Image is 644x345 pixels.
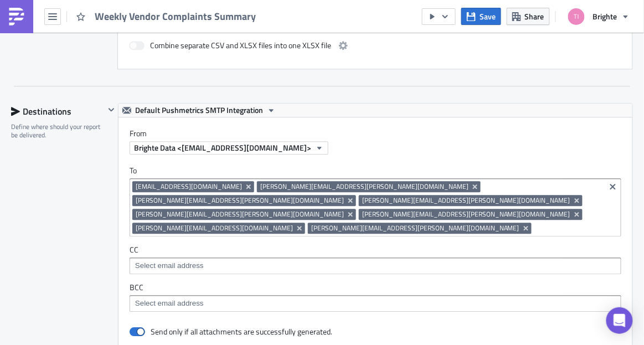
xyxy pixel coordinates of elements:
[311,224,519,233] span: [PERSON_NAME][EMAIL_ADDRESS][PERSON_NAME][DOMAIN_NAME]
[295,223,305,234] button: Remove Tag
[136,196,344,205] span: [PERSON_NAME][EMAIL_ADDRESS][PERSON_NAME][DOMAIN_NAME]
[573,209,583,220] button: Remove Tag
[105,103,118,116] button: Hide content
[150,39,331,52] span: Combine separate CSV and XLSX files into one XLSX file
[593,11,617,22] span: Brighte
[567,7,586,26] img: Avatar
[130,245,621,255] label: CC
[561,4,636,29] button: Brighte
[4,4,486,13] body: Rich Text Area. Press ALT-0 for help.
[362,196,570,205] span: [PERSON_NAME][EMAIL_ADDRESS][PERSON_NAME][DOMAIN_NAME]
[346,195,356,206] button: Remove Tag
[136,182,242,191] span: [EMAIL_ADDRESS][DOMAIN_NAME]
[119,104,280,117] button: Default Pushmetrics SMTP Integration
[362,210,570,219] span: [PERSON_NAME][EMAIL_ADDRESS][PERSON_NAME][DOMAIN_NAME]
[8,8,25,25] img: PushMetrics
[130,141,328,155] button: Brighte Data <[EMAIL_ADDRESS][DOMAIN_NAME]>
[522,223,532,234] button: Remove Tag
[135,104,263,117] span: Default Pushmetrics SMTP Integration
[480,11,496,22] span: Save
[130,166,621,176] label: To
[130,282,621,292] label: BCC
[471,181,481,192] button: Remove Tag
[507,8,550,25] button: Share
[134,142,311,153] span: Brighte Data <[EMAIL_ADDRESS][DOMAIN_NAME]>
[11,122,105,140] div: Define where should your report be delivered.
[130,128,632,138] label: From
[11,103,105,120] div: Destinations
[606,180,620,193] button: Clear selected items
[244,181,254,192] button: Remove Tag
[132,298,617,309] input: Select em ail add ress
[4,4,68,13] a: Link to Dashboard
[573,195,583,206] button: Remove Tag
[346,209,356,220] button: Remove Tag
[525,11,544,22] span: Share
[151,327,332,337] div: Send only if all attachments are successfully generated.
[136,210,344,219] span: [PERSON_NAME][EMAIL_ADDRESS][PERSON_NAME][DOMAIN_NAME]
[132,260,617,271] input: Select em ail add ress
[136,224,293,233] span: [PERSON_NAME][EMAIL_ADDRESS][DOMAIN_NAME]
[461,8,501,25] button: Save
[260,182,468,191] span: [PERSON_NAME][EMAIL_ADDRESS][PERSON_NAME][DOMAIN_NAME]
[95,10,257,23] span: Weekly Vendor Complaints Summary
[606,307,633,334] div: Open Intercom Messenger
